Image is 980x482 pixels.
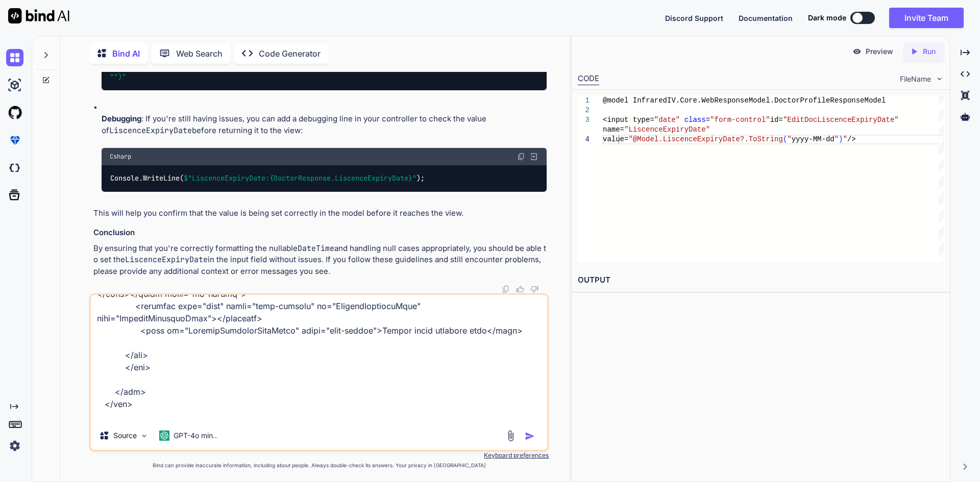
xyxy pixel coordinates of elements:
[174,430,217,441] p: GPT-4o min..
[112,47,140,60] p: Bind AI
[808,13,846,23] span: Dark mode
[852,47,862,56] img: preview
[6,132,23,149] img: premium
[578,115,590,125] div: 3
[624,125,710,134] span: "LiscenceExpiryDate"
[817,96,886,105] span: ileResponseModel
[839,135,843,143] span: )
[6,77,23,94] img: ai-studio
[110,173,426,184] code: Console.WriteLine( );
[578,106,590,115] div: 2
[578,73,599,85] div: CODE
[739,13,793,23] button: Documentation
[603,116,654,124] span: <input type=
[259,47,321,60] p: Code Generator
[783,135,787,143] span: (
[516,285,524,293] img: like
[176,47,223,60] p: Web Search
[843,135,847,143] span: "
[110,62,531,81] span: ") : "
[900,74,931,84] span: FileName
[889,8,964,28] button: Invite Team
[502,285,510,293] img: copy
[91,295,547,421] textarea: <lor ipsum="dol"> <sit ametc="adi-el-90"> <sed doeiu="tempori_utlabor"> <e1>Dolorema Aliquae</a5>...
[603,135,628,143] span: value=
[684,116,705,124] span: class
[770,116,782,124] span: id=
[517,153,525,161] img: copy
[603,96,817,105] span: @model InfraredIV.Core.WebResponseModel.DoctorProf
[665,13,723,23] button: Discord Support
[6,104,23,121] img: githubLight
[184,174,416,183] span: $"LiscenceExpiryDate: "
[603,125,624,134] span: name=
[654,116,679,124] span: "date"
[578,96,590,106] div: 1
[102,113,547,136] p: : If you're still having issues, you can add a debugging line in your controller to check the val...
[102,114,141,123] strong: Debugging
[791,135,834,143] span: yyyy-MM-dd
[109,125,192,136] code: LiscenceExpiryDate
[269,174,412,183] span: {DoctorResponse.LiscenceExpiryDate}
[739,14,793,22] span: Documentation
[89,451,549,460] p: Keyboard preferences
[6,159,23,176] img: darkCloudIdeIcon
[114,72,126,82] span: ")"
[110,61,531,82] code: = yyyy-MM-dd
[125,255,208,265] code: LiscenceExpiryDate
[847,135,856,143] span: />
[525,431,535,441] img: icon
[110,153,131,161] span: Csharp
[628,135,782,143] span: "@Model.LiscenceExpiryDate?.ToString
[505,430,517,442] img: attachment
[93,243,547,277] p: By ensuring that you're correctly formatting the nullable and handling null cases appropriately, ...
[834,135,838,143] span: "
[530,285,538,293] img: dislike
[93,227,547,239] h3: Conclusion
[159,430,169,441] img: GPT-4o mini
[8,8,69,23] img: Bind AI
[710,116,770,124] span: "form-control"
[140,432,149,440] img: Pick Models
[572,268,950,292] h2: OUTPUT
[578,135,590,144] div: 4
[665,14,723,22] span: Discord Support
[787,135,791,143] span: "
[6,49,23,66] img: chat
[93,208,547,219] p: This will help you confirm that the value is being set correctly in the model before it reaches t...
[935,74,944,83] img: chevron down
[89,462,549,469] p: Bind can provide inaccurate information, including about people. Always double-check its answers....
[866,46,893,57] p: Preview
[783,116,899,124] span: "EditDocLiscenceExpiryDate"
[113,430,137,441] p: Source
[923,46,936,57] p: Run
[298,243,334,253] code: DateTime
[529,152,538,161] img: Open in Browser
[705,116,709,124] span: =
[6,437,23,454] img: settings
